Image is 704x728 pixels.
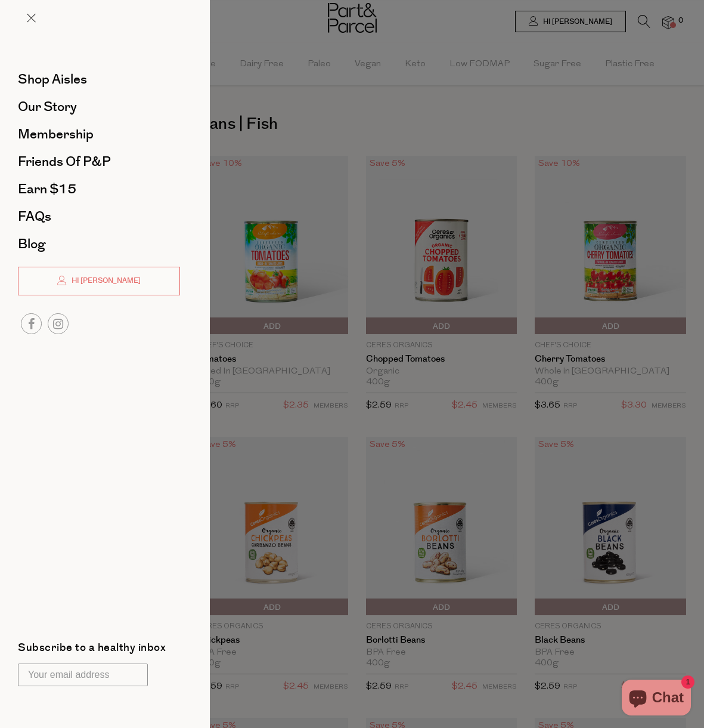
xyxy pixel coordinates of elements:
span: Membership [18,125,94,144]
span: Friends of P&P [18,152,111,171]
a: Blog [18,237,180,251]
inbox-online-store-chat: Shopify online store chat [618,680,694,718]
input: Your email address [18,664,148,686]
span: Shop Aisles [18,70,87,89]
span: Earn $15 [18,180,76,199]
a: Friends of P&P [18,155,180,168]
span: Our Story [18,97,77,116]
a: Earn $15 [18,183,180,196]
a: Membership [18,128,180,141]
label: Subscribe to a healthy inbox [18,643,166,658]
span: Blog [18,235,45,254]
a: Hi [PERSON_NAME] [18,267,180,295]
span: Hi [PERSON_NAME] [69,276,141,286]
a: Shop Aisles [18,73,180,86]
span: FAQs [18,207,51,226]
a: FAQs [18,210,180,223]
a: Our Story [18,100,180,113]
